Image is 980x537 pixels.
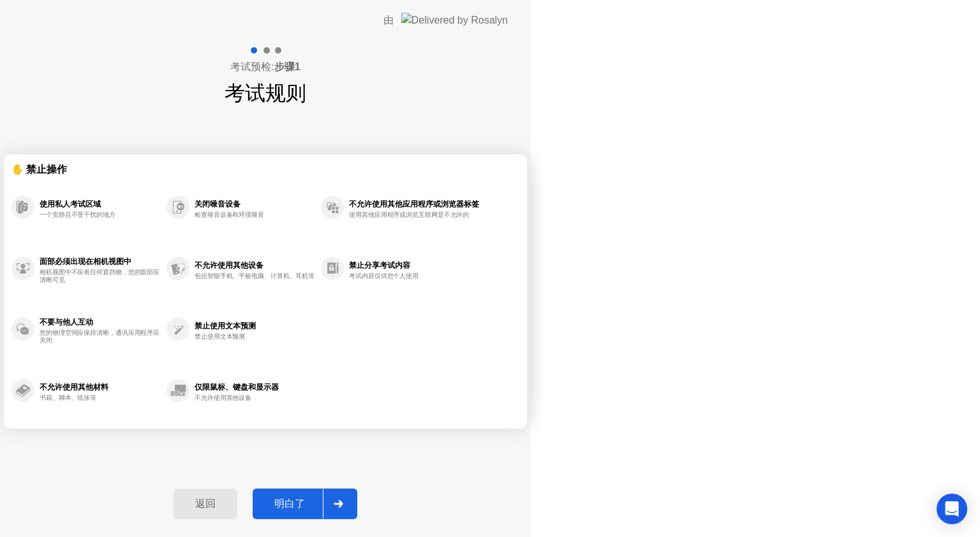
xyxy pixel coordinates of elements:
div: 考试内容仅供您个人使用 [349,272,470,280]
button: 明白了 [253,489,357,519]
div: ✋ 禁止操作 [11,162,486,177]
div: 不允许使用其他应用程序或浏览器标签 [349,200,479,209]
div: 一个安静且不受干扰的地方 [40,211,160,219]
h4: 考试预检: [230,59,300,75]
div: 检查噪音设备和环境噪音 [195,211,315,219]
div: 明白了 [256,497,323,511]
div: 书籍、脚本、纸张等 [40,394,160,402]
button: 返回 [174,489,237,519]
div: 您的物理空间应保持清晰，通讯应用程序应关闭 [40,329,160,344]
div: 使用私人考试区域 [40,200,160,209]
div: 面部必须出现在相机视图中 [40,257,160,266]
div: 不允许使用其他设备 [195,261,315,270]
div: 禁止使用文本预测 [195,321,315,330]
div: Open Intercom Messenger [937,494,967,524]
div: 包括智能手机、平板电脑、计算机、耳机等 [195,272,315,280]
div: 相机视图中不应有任何遮挡物，您的面部应清晰可见 [40,268,160,284]
div: 仅限鼠标、键盘和显示器 [195,383,315,392]
div: 关闭噪音设备 [195,200,315,209]
div: 由 [383,13,394,28]
h1: 考试规则 [225,78,306,108]
div: 不允许使用其他材料 [40,383,160,392]
div: 不允许使用其他设备 [195,394,315,402]
b: 步骤1 [274,61,301,72]
div: 禁止分享考试内容 [349,261,479,270]
div: 使用其他应用程序或浏览互联网是不允许的 [349,211,470,219]
div: 返回 [177,497,234,511]
div: 禁止使用文本预测 [195,333,315,341]
img: Delivered by Rosalyn [401,13,508,27]
div: 不要与他人互动 [40,318,160,327]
